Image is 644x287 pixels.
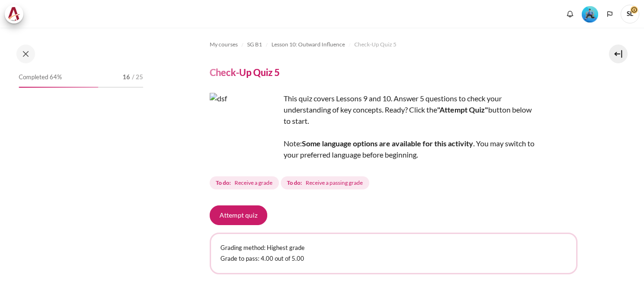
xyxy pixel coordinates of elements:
[210,40,238,49] span: My courses
[621,5,639,23] a: User menu
[5,5,28,23] a: Architeck Architeck
[354,40,396,49] span: Check-Up Quiz 5
[582,5,598,23] div: Level #3
[210,39,238,50] a: My courses
[234,179,272,187] span: Receive a grade
[271,40,345,49] span: Lesson 10: Outward Influence
[210,174,371,191] div: Completion requirements for Check-Up Quiz 5
[132,73,143,82] span: / 25
[210,205,267,225] button: Attempt quiz
[210,66,280,78] h4: Check-Up Quiz 5
[621,5,639,23] span: SL
[19,87,98,88] div: 64%
[123,73,130,82] span: 16
[437,105,488,114] strong: "Attempt Quiz"
[354,39,396,50] a: Check-Up Quiz 5
[306,179,363,187] span: Receive a passing grade
[7,7,21,21] img: Architeck
[220,254,567,264] p: Grade to pass: 4.00 out of 5.00
[19,73,62,82] span: Completed 64%
[287,179,302,187] strong: To do:
[247,39,262,50] a: SG B1
[582,6,598,23] img: Level #3
[247,40,262,49] span: SG B1
[578,5,602,23] a: Level #3
[210,93,280,163] img: dsf
[302,139,473,148] strong: Some language options are available for this activity
[216,179,231,187] strong: To do:
[563,7,577,21] div: Show notification window with no new notifications
[603,7,617,21] button: Languages
[271,39,345,50] a: Lesson 10: Outward Influence
[210,93,537,160] div: This quiz covers Lessons 9 and 10. Answer 5 questions to check your understanding of key concepts...
[210,37,578,52] nav: Navigation bar
[220,243,567,253] p: Grading method: Highest grade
